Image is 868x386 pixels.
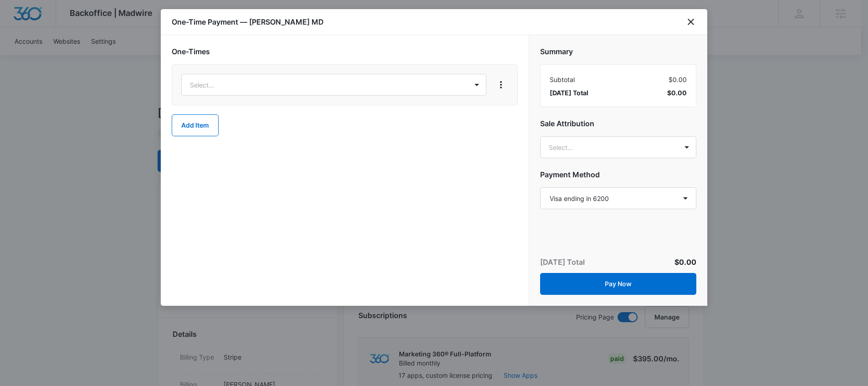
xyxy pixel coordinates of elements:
button: close [685,16,696,27]
p: [DATE] Total [540,257,585,268]
button: View More [494,77,508,92]
span: Subtotal [550,75,575,84]
span: $0.00 [667,88,687,98]
span: [DATE] Total [550,88,588,98]
h2: Payment Method [540,169,696,180]
h2: Sale Attribution [540,118,696,129]
h1: One-Time Payment — [PERSON_NAME] MD [172,16,324,27]
button: Pay Now [540,273,696,295]
button: Add Item [172,114,219,136]
span: $0.00 [674,257,696,267]
h2: Summary [540,46,696,57]
div: $0.00 [550,75,687,84]
h2: One-Times [172,46,518,57]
